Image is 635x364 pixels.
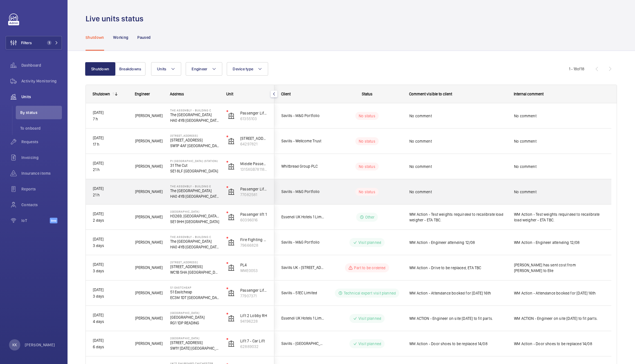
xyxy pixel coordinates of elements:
span: [PERSON_NAME] [135,239,163,246]
p: PI [GEOGRAPHIC_DATA] (Station) [170,159,219,163]
span: Device type [233,67,253,71]
p: [STREET_ADDRESS] [170,134,219,137]
span: Savills - M&G Portfolio [281,113,325,119]
span: Dashboard [21,62,62,68]
p: [DATE] [93,337,128,344]
span: of [577,67,581,71]
p: Shutdown [86,35,104,40]
span: [PERSON_NAME] [135,290,163,296]
img: elevator.svg [228,290,235,296]
p: [DATE] [93,185,128,192]
p: No status [359,138,375,144]
span: Essendi UK Hotels 1 Limited [281,315,325,322]
h1: Live units status [86,14,147,24]
button: Engineer [186,62,222,76]
span: WM ACTION - Engineer on site [DATE] to fit parts. [409,316,507,321]
p: 17 h [93,141,128,148]
p: Middle Passenger Lift [240,161,267,167]
p: [DATE] [93,287,128,293]
p: [PERSON_NAME] [25,342,55,348]
p: 7 h [93,116,128,122]
p: 3 days [93,293,128,300]
p: 3 days [93,268,128,274]
p: No status [359,189,375,195]
p: [GEOGRAPHIC_DATA] [170,336,219,340]
span: No comment [409,138,507,144]
p: [STREET_ADDRESS] [240,136,267,141]
span: [PERSON_NAME] [135,340,163,347]
span: [PERSON_NAME] [135,113,163,119]
p: [DATE] [93,312,128,318]
p: 77082581 [240,192,267,197]
div: Unit [226,92,268,96]
span: Comment visible to client [409,92,452,96]
p: SW1P 4AF [GEOGRAPHIC_DATA] [170,143,219,149]
span: 1 [47,41,51,45]
span: Client [281,92,291,96]
span: Whitbread Group PLC [281,163,325,170]
p: The Assembly - Building E [170,185,219,188]
img: elevator.svg [228,239,235,246]
p: Other [365,214,375,220]
p: Fire Fighting Lift 2 [240,237,267,242]
span: Insurance items [21,170,62,176]
p: [STREET_ADDRESS] [170,260,219,264]
p: 6 days [93,344,128,350]
p: [DATE] [93,236,128,242]
img: elevator.svg [228,163,235,170]
p: The [GEOGRAPHIC_DATA] [170,239,219,244]
span: Units [157,67,166,71]
span: Filters [21,40,32,46]
span: Invoicing [21,155,62,160]
span: [PERSON_NAME] [135,163,163,170]
span: WM Action - Door shoes to be replaced 14/08 [409,341,507,347]
p: The [GEOGRAPHIC_DATA] [170,188,219,194]
span: Reports [21,186,62,192]
span: No comment [409,113,507,119]
span: [PERSON_NAME] [135,264,163,271]
span: IoT [21,218,50,223]
p: KK [12,342,17,348]
span: Engineer [192,67,207,71]
p: [STREET_ADDRESS] [170,137,219,143]
span: Activity Monitoring [21,78,62,84]
span: WM Action - Door shoes to be replaced 14/08 [514,341,604,347]
span: Savills - M&G Portfolio [281,188,325,195]
span: Status [362,92,373,96]
span: No comment [409,164,507,169]
span: Essendi UK Hotels 1 Limited [281,214,325,220]
span: 1 - 18 18 [569,67,584,71]
p: 62889032 [240,344,267,349]
span: Requests [21,139,62,145]
span: WM Action - Attendance booked for [DATE] 16th [409,290,507,296]
p: 3 days [93,242,128,249]
img: elevator.svg [228,188,235,195]
p: Passenger Lift 2 [240,287,267,293]
span: Address [170,92,184,96]
span: [PERSON_NAME] [135,315,163,322]
span: Units [21,94,62,100]
p: 77907371 [240,293,267,299]
span: Internal comment [514,92,544,96]
p: [DATE] [93,160,128,167]
button: Shutdown [85,62,115,76]
div: Shutdown [93,92,110,96]
span: No comment [409,189,507,195]
span: Savills - 51EC Limited [281,290,325,296]
button: Breakdowns [115,62,145,76]
span: Engineer [135,92,150,96]
p: EC3M 1DT [GEOGRAPHIC_DATA] [170,295,219,300]
p: WC1B 5HA [GEOGRAPHIC_DATA] [170,269,219,275]
p: Lift 7 - Car Lift [240,338,267,344]
span: No comment [514,164,604,169]
p: 4 days [93,318,128,325]
span: Savills UK - [STREET_ADDRESS] [281,264,325,271]
p: HA0 4YB [GEOGRAPHIC_DATA] [170,118,219,123]
p: [DATE] [93,211,128,217]
p: SW1Y [DATE] [GEOGRAPHIC_DATA] [170,345,219,351]
p: 31 The Cut [170,163,219,168]
p: [DATE] [93,109,128,116]
p: Passenger Lift 1 [240,186,267,192]
p: Visit planned [358,316,381,321]
p: [DATE] [93,261,128,268]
